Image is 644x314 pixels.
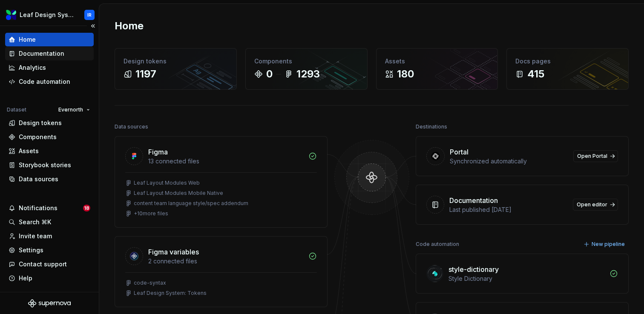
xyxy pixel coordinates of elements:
[20,11,74,19] div: Leaf Design System
[5,144,94,158] a: Assets
[135,67,156,81] div: 1197
[87,11,92,18] div: IR
[134,290,207,297] div: Leaf Design System: Tokens
[449,206,568,214] div: Last published [DATE]
[376,48,498,90] a: Assets180
[592,241,625,248] span: New pipeline
[55,104,94,116] button: Evernorth
[19,218,51,226] div: Search ⌘K
[134,210,168,217] div: + 10 more files
[266,67,273,81] div: 0
[19,232,52,240] div: Invite team
[5,130,94,144] a: Components
[6,10,16,20] img: 6e787e26-f4c0-4230-8924-624fe4a2d214.png
[58,106,83,113] span: Evernorth
[527,67,544,81] div: 415
[19,49,64,58] div: Documentation
[450,157,568,166] div: Synchronized automatically
[385,57,489,66] div: Assets
[5,243,94,257] a: Settings
[5,271,94,285] button: Help
[416,238,459,250] div: Code automation
[19,147,39,155] div: Assets
[5,172,94,186] a: Data sources
[397,67,414,81] div: 180
[19,260,67,268] div: Contact support
[577,153,607,160] span: Open Portal
[19,204,57,212] div: Notifications
[296,67,320,81] div: 1293
[450,147,469,157] div: Portal
[19,119,62,127] div: Design tokens
[7,106,26,113] div: Dataset
[19,133,57,141] div: Components
[19,175,58,183] div: Data sources
[573,199,618,211] a: Open editor
[83,205,90,211] span: 18
[124,57,228,66] div: Design tokens
[19,35,36,44] div: Home
[115,136,328,228] a: Figma13 connected filesLeaf Layout Modules WebLeaf Layout Modules Mobile Nativecontent team langu...
[5,257,94,271] button: Contact support
[515,57,620,66] div: Docs pages
[416,121,447,133] div: Destinations
[5,229,94,243] a: Invite team
[148,157,303,166] div: 13 connected files
[2,6,97,24] button: Leaf Design SystemIR
[115,121,148,133] div: Data sources
[506,48,629,90] a: Docs pages415
[577,201,607,208] span: Open editor
[148,247,199,257] div: Figma variables
[148,257,303,265] div: 2 connected files
[134,280,166,286] div: code-syntax
[115,236,328,307] a: Figma variables2 connected filescode-syntaxLeaf Design System: Tokens
[134,190,223,197] div: Leaf Layout Modules Mobile Native
[254,57,359,66] div: Components
[134,180,200,186] div: Leaf Layout Modules Web
[5,215,94,229] button: Search ⌘K
[134,200,248,207] div: content team language style/spec addendum
[19,161,71,169] div: Storybook stories
[449,195,498,206] div: Documentation
[245,48,368,90] a: Components01293
[448,264,499,274] div: style-dictionary
[5,33,94,46] a: Home
[581,238,629,250] button: New pipeline
[19,77,70,86] div: Code automation
[5,61,94,74] a: Analytics
[115,19,144,33] h2: Home
[148,147,168,157] div: Figma
[115,48,237,90] a: Design tokens1197
[5,75,94,88] a: Code automation
[19,246,43,254] div: Settings
[87,20,99,32] button: Collapse sidebar
[28,299,71,308] svg: Supernova Logo
[5,158,94,172] a: Storybook stories
[19,274,32,283] div: Help
[573,150,618,162] a: Open Portal
[19,63,46,72] div: Analytics
[5,201,94,215] button: Notifications18
[448,274,604,283] div: Style Dictionary
[5,116,94,130] a: Design tokens
[5,47,94,60] a: Documentation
